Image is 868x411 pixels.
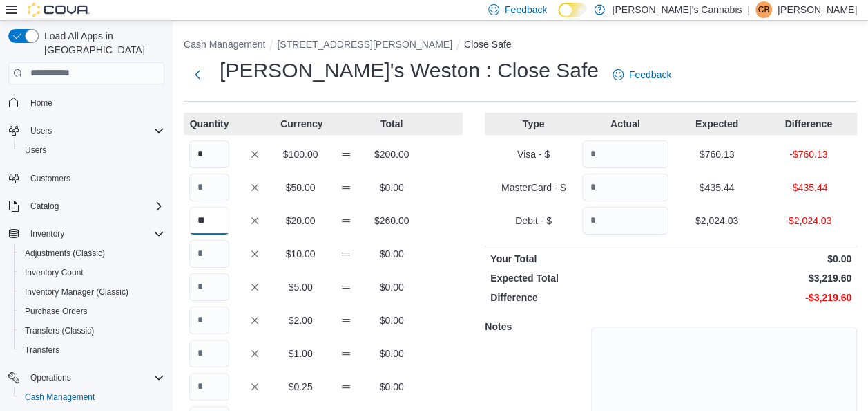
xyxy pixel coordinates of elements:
[3,368,170,387] button: Operations
[30,173,70,184] span: Customers
[25,226,70,242] button: Inventory
[765,181,851,194] p: -$435.44
[189,340,229,367] input: Quantity
[765,147,851,161] p: -$760.13
[19,245,164,262] span: Adjustments (Classic)
[612,1,742,18] p: [PERSON_NAME]'s Cannabis
[25,198,164,214] span: Catalog
[25,345,59,356] span: Transfers
[19,389,100,405] a: Cash Management
[19,245,110,262] a: Adjustments (Classic)
[3,93,170,113] button: Home
[19,284,134,300] a: Inventory Manager (Classic)
[372,247,412,261] p: $0.00
[14,340,170,360] button: Transfers
[25,170,76,187] a: Customers
[39,29,164,57] span: Load All Apps in [GEOGRAPHIC_DATA]
[189,174,229,201] input: Quantity
[189,273,229,301] input: Quantity
[189,240,229,268] input: Quantity
[14,302,170,321] button: Purchase Orders
[280,214,320,228] p: $20.00
[25,170,164,187] span: Customers
[558,3,587,17] input: Dark Mode
[30,201,59,212] span: Catalog
[25,248,105,259] span: Adjustments (Classic)
[372,147,412,161] p: $200.00
[490,291,668,304] p: Difference
[490,181,577,194] p: MasterCard - $
[372,280,412,294] p: $0.00
[674,117,760,131] p: Expected
[674,271,851,285] p: $3,219.60
[505,3,547,17] span: Feedback
[674,252,851,266] p: $0.00
[755,1,772,18] div: Cyrena Brathwaite
[778,1,857,18] p: [PERSON_NAME]
[607,61,677,89] a: Feedback
[19,342,164,358] span: Transfers
[372,313,412,327] p: $0.00
[19,142,164,158] span: Users
[19,342,65,358] a: Transfers
[25,145,46,156] span: Users
[25,369,77,386] button: Operations
[747,1,750,18] p: |
[372,214,412,228] p: $260.00
[277,39,452,50] button: [STREET_ADDRESS][PERSON_NAME]
[19,142,52,158] a: Users
[674,214,760,228] p: $2,024.03
[19,322,99,339] a: Transfers (Classic)
[14,140,170,160] button: Users
[280,117,320,131] p: Currency
[629,68,671,82] span: Feedback
[372,181,412,194] p: $0.00
[25,94,164,111] span: Home
[25,122,164,139] span: Users
[14,263,170,282] button: Inventory Count
[3,121,170,140] button: Users
[19,322,164,339] span: Transfers (Classic)
[14,321,170,340] button: Transfers (Classic)
[189,373,229,401] input: Quantity
[3,224,170,244] button: Inventory
[485,313,588,340] h5: Notes
[14,387,170,407] button: Cash Management
[490,147,577,161] p: Visa - $
[30,98,52,109] span: Home
[19,303,164,320] span: Purchase Orders
[25,369,164,386] span: Operations
[490,117,577,131] p: Type
[184,61,211,89] button: Next
[19,389,164,405] span: Cash Management
[280,280,320,294] p: $5.00
[25,95,58,111] a: Home
[674,291,851,304] p: -$3,219.60
[280,247,320,261] p: $10.00
[25,122,57,139] button: Users
[25,392,95,403] span: Cash Management
[490,214,577,228] p: Debit - $
[280,380,320,394] p: $0.25
[30,372,71,383] span: Operations
[372,117,412,131] p: Total
[19,303,93,320] a: Purchase Orders
[674,181,760,194] p: $435.44
[3,168,170,188] button: Customers
[19,264,89,281] a: Inventory Count
[14,282,170,302] button: Inventory Manager (Classic)
[28,3,90,17] img: Cova
[184,37,857,54] nav: An example of EuiBreadcrumbs
[25,198,64,214] button: Catalog
[280,147,320,161] p: $100.00
[189,117,229,131] p: Quantity
[490,252,668,266] p: Your Total
[280,347,320,360] p: $1.00
[189,207,229,235] input: Quantity
[582,140,668,168] input: Quantity
[184,39,265,50] button: Cash Management
[25,325,94,336] span: Transfers (Classic)
[189,140,229,168] input: Quantity
[25,286,128,298] span: Inventory Manager (Classic)
[30,125,52,136] span: Users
